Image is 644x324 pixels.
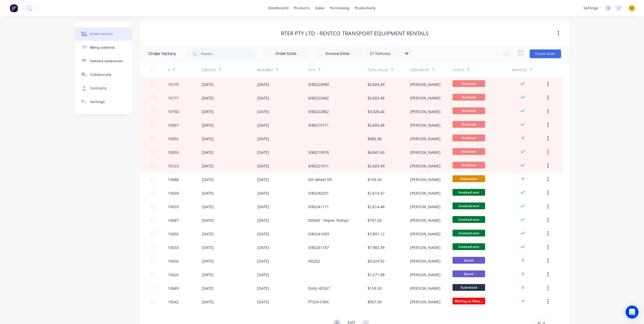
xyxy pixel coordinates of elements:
[257,122,269,128] div: [DATE]
[308,258,320,264] div: HD262
[90,32,113,36] div: Order history
[281,30,429,37] div: RTER Pty Ltd - Rentco Transport Equipment Rentals
[90,99,105,104] div: Settings
[257,109,269,114] div: [DATE]
[453,230,485,236] span: Invoiced sent
[453,162,485,169] span: Archived
[291,4,312,12] div: products
[308,217,349,223] div: DD040 - Repair Ramps
[168,231,179,237] div: 10650
[410,258,441,264] div: [PERSON_NAME]
[257,231,269,237] div: [DATE]
[308,95,329,101] div: 4/80223402
[581,4,601,12] div: settings
[453,135,485,141] span: Archived
[202,149,214,155] div: [DATE]
[315,50,360,58] input: Invoice Date
[266,4,291,12] a: dashboard
[257,258,269,264] div: [DATE]
[308,68,315,73] div: PO #
[75,82,132,95] button: Contacts
[630,6,634,11] span: SC
[168,136,179,142] div: 10055
[168,177,179,182] div: 10688
[168,204,179,210] div: 10659
[410,63,453,77] div: Created By
[202,122,214,128] div: [DATE]
[453,298,485,304] span: Waiting on Mate...
[168,82,179,87] div: 10170
[257,285,269,291] div: [DATE]
[90,72,111,77] div: Collaborate
[202,272,214,278] div: [DATE]
[202,258,214,264] div: [DATE]
[168,190,179,196] div: 10658
[453,68,464,73] div: Status
[453,80,485,87] span: Archived
[367,299,382,305] div: $957.00
[257,217,269,223] div: [DATE]
[202,204,214,210] div: [DATE]
[453,243,485,250] span: Invoiced sent
[168,163,179,169] div: 10123
[257,95,269,101] div: [DATE]
[75,54,132,68] button: Delivery addresses
[257,149,269,155] div: [DATE]
[308,245,329,250] div: 3/80241187
[453,63,512,77] div: Status
[257,190,269,196] div: [DATE]
[453,216,485,223] span: Invoiced sent
[257,245,269,250] div: [DATE]
[367,204,385,210] div: $2,614.48
[257,163,269,169] div: [DATE]
[168,68,170,73] div: #
[168,272,179,278] div: 10620
[308,149,329,155] div: 3/80219978
[257,204,269,210] div: [DATE]
[168,245,179,250] div: 10633
[410,272,441,278] div: [PERSON_NAME]
[148,51,176,57] div: Order history
[90,59,123,64] div: Delivery addresses
[367,149,385,155] div: $6,847.49
[75,27,132,41] button: Order history
[202,190,214,196] div: [DATE]
[367,177,382,182] div: $159.50
[308,299,329,305] div: FT324-CIMC
[410,177,441,182] div: [PERSON_NAME]
[308,163,329,169] div: 4/80221011
[202,109,214,114] div: [DATE]
[367,82,385,87] div: $2,603.49
[90,45,115,50] div: Billing address
[202,245,214,250] div: [DATE]
[453,189,485,196] span: Invoiced sent
[257,272,269,278] div: [DATE]
[308,63,367,77] div: PO #
[410,245,441,250] div: [PERSON_NAME]
[367,68,388,73] div: Total Value
[352,4,378,12] div: productivity
[168,63,202,77] div: #
[75,68,132,82] button: Collaborate
[410,109,441,114] div: [PERSON_NAME]
[201,48,255,59] input: Search...
[257,63,308,77] div: Required
[90,86,107,91] div: Contacts
[312,4,327,12] div: sales
[257,299,269,305] div: [DATE]
[410,82,441,87] div: [PERSON_NAME]
[453,148,485,155] span: Archived
[257,136,269,142] div: [DATE]
[626,306,639,319] div: Open Intercom Messenger
[168,149,179,155] div: 10003
[453,257,485,264] span: Quote
[453,121,485,128] span: Archived
[168,217,179,223] div: 10687
[530,49,561,58] button: Create Order
[367,217,382,223] div: $797.50
[308,82,329,87] div: 3/80224980
[410,95,441,101] div: [PERSON_NAME]
[453,284,485,291] span: Submitted
[367,231,385,237] div: $7,897.12
[308,109,329,114] div: 3/80222882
